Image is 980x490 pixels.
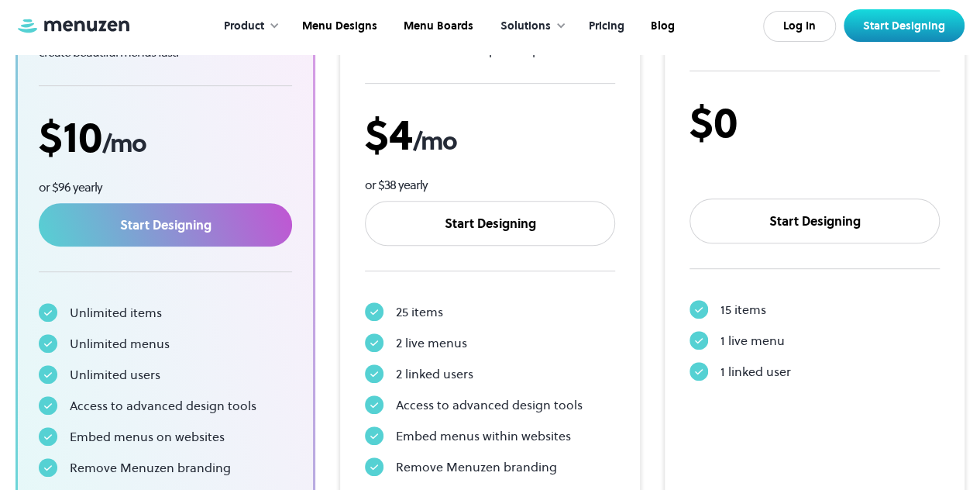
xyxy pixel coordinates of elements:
div: or $96 yearly [39,179,292,196]
div: 25 items [396,302,443,321]
a: Menu Boards [389,2,485,50]
div: 1 linked user [720,362,791,381]
a: Start Designing [844,9,965,42]
div: Embed menus within websites [396,426,571,445]
a: Log In [763,11,836,42]
div: Remove Menuzen branding [70,458,231,477]
div: Solutions [485,2,574,50]
div: or $38 yearly [365,177,615,194]
div: Unlimited items [70,303,162,322]
a: Start Designing [365,201,615,246]
a: Start Designing [39,203,292,247]
div: Solutions [500,18,551,35]
a: Blog [636,2,686,50]
a: Pricing [574,2,636,50]
div: Remove Menuzen branding [396,457,557,476]
div: Unlimited users [70,365,160,384]
div: Product [224,18,264,35]
div: $0 [689,96,940,148]
div: Product [208,2,287,50]
span: 10 [63,107,102,167]
span: /mo [102,126,146,160]
div: $ [39,111,292,163]
div: $ [365,109,615,160]
span: 4 [389,105,413,164]
div: Access to advanced design tools [70,396,256,415]
div: 2 live menus [396,333,467,352]
div: Embed menus on websites [70,427,225,446]
div: 1 live menu [720,331,785,350]
span: /mo [413,124,456,158]
a: Start Designing [689,198,940,243]
div: Unlimited menus [70,334,170,353]
div: 15 items [720,300,766,319]
div: Access to advanced design tools [396,395,583,414]
a: Menu Designs [287,2,389,50]
div: 2 linked users [396,364,473,383]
